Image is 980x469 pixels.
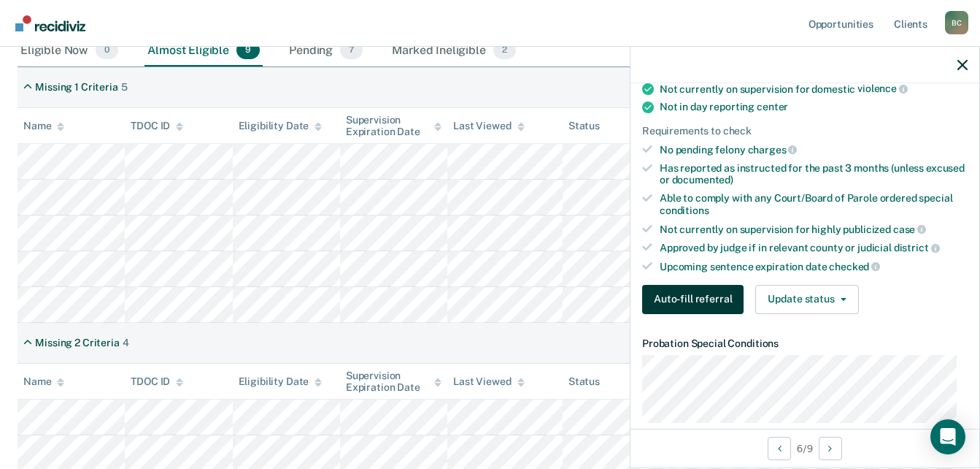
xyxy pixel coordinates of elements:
[945,11,968,34] button: Profile dropdown button
[239,120,323,132] div: Eligibility Date
[660,260,968,273] div: Upcoming sentence expiration date
[930,419,965,454] div: Open Intercom Messenger
[660,223,968,236] div: Not currently on supervision for highly publicized
[893,224,926,235] span: case
[236,41,260,60] span: 9
[894,242,940,253] span: district
[35,337,119,349] div: Missing 2 Criteria
[144,35,263,67] div: Almost Eligible
[568,120,600,132] div: Status
[660,143,968,156] div: No pending felony
[121,81,128,94] div: 5
[131,120,183,132] div: TDOC ID
[642,285,749,314] a: Navigate to form link
[642,285,744,314] button: Auto-fill referral
[96,41,118,60] span: 0
[672,174,733,186] span: documented)
[660,241,968,254] div: Approved by judge if in relevant county or judicial
[768,437,791,460] button: Previous Opportunity
[239,375,323,388] div: Eligibility Date
[829,261,880,272] span: checked
[630,429,979,468] div: 6 / 9
[642,338,968,350] dt: Probation Special Conditions
[23,375,64,388] div: Name
[123,337,129,349] div: 4
[346,114,441,139] div: Supervision Expiration Date
[286,35,366,67] div: Pending
[660,205,709,216] span: conditions
[568,375,600,388] div: Status
[945,11,968,34] div: B C
[857,83,908,94] span: violence
[660,101,968,113] div: Not in day reporting
[660,83,968,96] div: Not currently on supervision for domestic
[493,41,516,60] span: 2
[15,15,85,31] img: Recidiviz
[453,375,524,388] div: Last Viewed
[757,101,788,113] span: center
[453,120,524,132] div: Last Viewed
[755,285,858,314] button: Update status
[131,375,183,388] div: TDOC ID
[642,125,968,137] div: Requirements to check
[748,144,798,156] span: charges
[346,370,441,394] div: Supervision Expiration Date
[660,192,968,217] div: Able to comply with any Court/Board of Parole ordered special
[23,120,64,132] div: Name
[389,35,519,67] div: Marked Ineligible
[340,41,363,60] span: 7
[660,162,968,187] div: Has reported as instructed for the past 3 months (unless excused or
[819,437,842,460] button: Next Opportunity
[35,81,117,94] div: Missing 1 Criteria
[18,35,121,67] div: Eligible Now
